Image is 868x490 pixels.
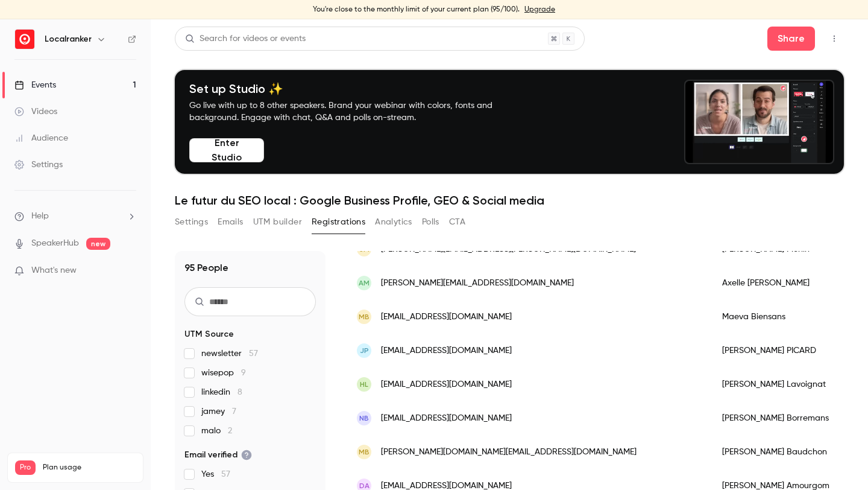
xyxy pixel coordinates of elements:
div: [PERSON_NAME] Baudchon [710,435,861,469]
h1: 95 People [184,261,228,275]
div: Axelle [PERSON_NAME] [710,266,861,300]
div: Maeva Biensans [710,300,861,334]
div: Events [14,79,56,91]
button: CTA [449,212,465,232]
span: MB [359,311,370,322]
span: [EMAIL_ADDRESS][DOMAIN_NAME] [381,412,512,425]
li: help-dropdown-opener [14,210,136,223]
span: newsletter [201,348,258,360]
span: JP [360,345,369,356]
span: linkedin [201,386,242,398]
span: What's new [31,264,77,277]
span: jamey [201,406,236,418]
span: NB [359,413,369,424]
span: HL [360,379,368,390]
span: 57 [249,349,258,358]
span: [PERSON_NAME][EMAIL_ADDRESS][DOMAIN_NAME] [381,277,574,290]
button: Emails [218,212,243,232]
button: Enter Studio [189,138,264,162]
h1: Le futur du SEO local : Google Business Profile, GEO & Social media [175,193,844,208]
span: Email verified [184,449,252,461]
span: Pro [15,460,36,475]
span: [PERSON_NAME][DOMAIN_NAME][EMAIL_ADDRESS][DOMAIN_NAME] [381,446,637,459]
span: UTM Source [184,328,234,340]
button: Settings [175,212,208,232]
div: [PERSON_NAME] PICARD [710,334,861,367]
span: 7 [232,407,236,416]
p: Go live with up to 8 other speakers. Brand your webinar with colors, fonts and background. Engage... [189,100,521,124]
span: AM [359,278,370,288]
span: 2 [228,427,232,435]
button: Registrations [312,212,365,232]
span: Yes [201,468,230,480]
iframe: Noticeable Trigger [122,266,136,276]
a: SpeakerHub [31,237,79,250]
h4: Set up Studio ✨ [189,81,521,96]
span: 8 [237,388,242,396]
button: Analytics [375,212,412,232]
div: [PERSON_NAME] Lavoignat [710,367,861,401]
span: malo [201,425,232,437]
button: Polls [422,212,439,232]
button: Share [767,27,815,51]
span: [EMAIL_ADDRESS][DOMAIN_NAME] [381,345,512,357]
img: Localranker [15,30,34,49]
span: Help [31,210,49,223]
div: Audience [14,132,68,144]
span: 57 [221,470,230,479]
h6: Localranker [45,33,92,45]
span: [EMAIL_ADDRESS][DOMAIN_NAME] [381,311,512,323]
div: Search for videos or events [185,33,306,45]
span: new [86,238,110,250]
span: MB [359,447,370,457]
button: UTM builder [253,212,302,232]
div: [PERSON_NAME] Borremans [710,401,861,435]
a: Upgrade [524,5,555,14]
div: Settings [14,159,63,171]
span: [EMAIL_ADDRESS][DOMAIN_NAME] [381,378,512,391]
div: Videos [14,106,57,118]
span: Plan usage [43,463,136,472]
span: 9 [241,369,246,377]
span: wisepop [201,367,246,379]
